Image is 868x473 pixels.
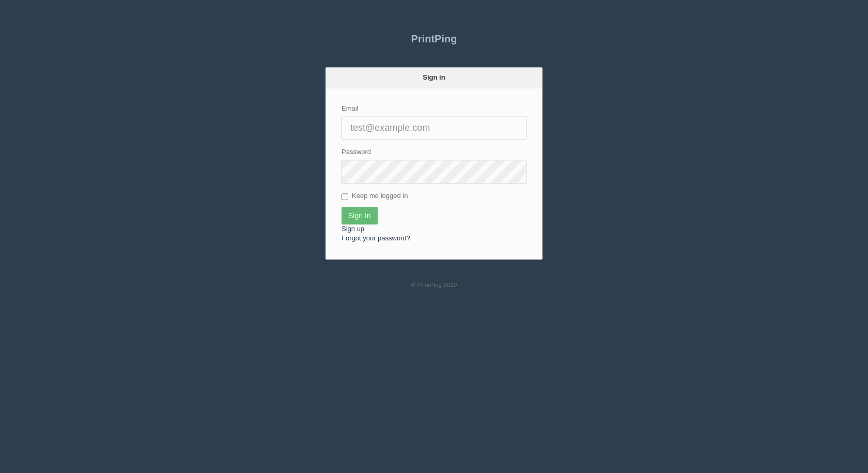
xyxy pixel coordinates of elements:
label: Email [342,104,359,114]
a: Forgot your password? [342,234,410,242]
small: © PrintPing 2020 [411,281,457,288]
input: test@example.com [342,116,526,140]
label: Keep me logged in [342,191,408,202]
a: PrintPing [326,26,542,52]
strong: Sign in [423,73,445,81]
input: Sign In [342,207,378,224]
input: Keep me logged in [342,193,348,200]
label: Password [342,147,371,157]
a: Sign up [342,225,364,233]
